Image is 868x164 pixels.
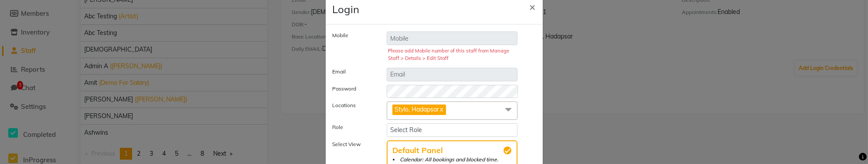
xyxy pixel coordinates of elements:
label: Locations [326,101,380,116]
input: Email [387,68,518,81]
div: Please add Mobile number of this staff from Manage Staff > Details > Edit Staff [388,47,516,62]
label: Email [326,68,380,78]
label: Role [326,123,380,133]
input: Mobile [387,31,518,45]
label: Mobile [326,31,380,61]
input: Default PanelCalendar: All bookings and blocked time.Leads: All leads' info. [504,147,511,154]
span: Stylo, Hadapsar [395,105,439,113]
h4: Login [333,1,360,17]
li: Calendar: All bookings and blocked time. [393,156,512,164]
label: Password [326,85,380,95]
span: Default Panel [393,147,512,154]
a: x [439,105,443,113]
